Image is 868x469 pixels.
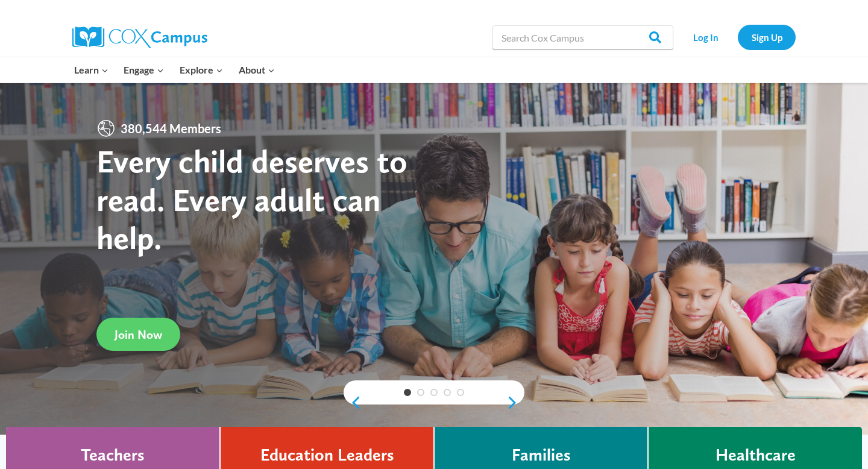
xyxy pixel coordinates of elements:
h4: Education Leaders [260,445,394,465]
span: Engage [124,62,164,78]
a: Sign Up [738,25,796,49]
a: 2 [417,389,424,396]
span: Explore [180,62,223,78]
nav: Secondary Navigation [679,25,796,49]
a: Join Now [96,318,180,351]
a: 5 [457,389,464,396]
span: Join Now [115,327,162,342]
nav: Primary Navigation [66,57,282,83]
div: content slider buttons [344,391,524,415]
h4: Healthcare [715,445,796,465]
a: 1 [404,389,411,396]
img: Cox Campus [72,27,207,48]
a: previous [344,395,362,410]
h4: Teachers [81,445,145,465]
strong: Every child deserves to read. Every adult can help. [96,142,407,257]
span: Learn [74,62,108,78]
a: 3 [430,389,438,396]
h4: Families [512,445,571,465]
a: next [506,395,524,410]
input: Search Cox Campus [492,25,673,49]
a: Log In [679,25,732,49]
a: 4 [444,389,451,396]
span: 380,544 Members [116,119,226,138]
span: About [239,62,275,78]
